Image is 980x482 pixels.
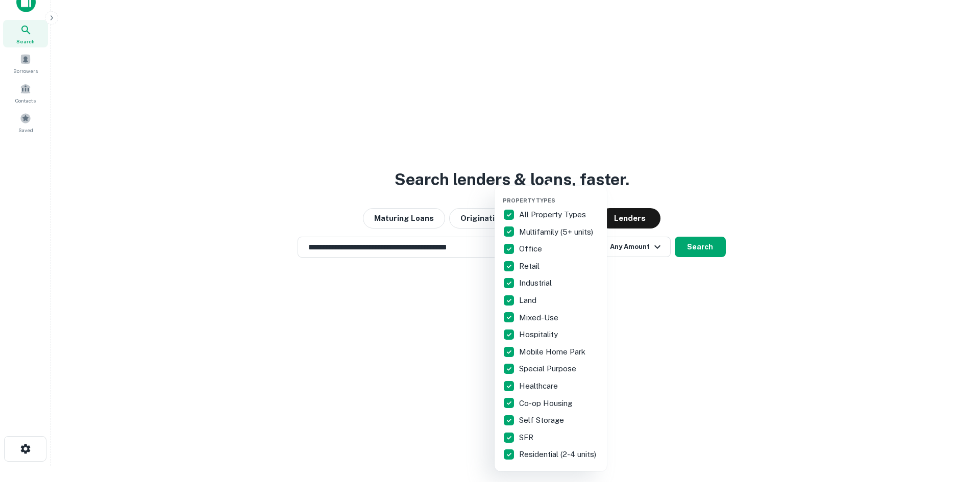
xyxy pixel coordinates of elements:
p: Office [519,243,544,255]
p: Mixed-Use [519,312,560,324]
p: All Property Types [519,209,588,221]
p: Industrial [519,277,554,289]
p: Healthcare [519,380,560,392]
p: Mobile Home Park [519,346,587,358]
p: Residential (2-4 units) [519,448,598,461]
span: Property Types [503,197,555,204]
p: Hospitality [519,328,560,341]
p: SFR [519,432,535,444]
p: Multifamily (5+ units) [519,226,595,238]
p: Special Purpose [519,363,578,375]
iframe: Chat Widget [929,400,980,449]
p: Retail [519,260,542,272]
p: Co-op Housing [519,397,574,410]
p: Land [519,294,538,307]
p: Self Storage [519,414,566,426]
